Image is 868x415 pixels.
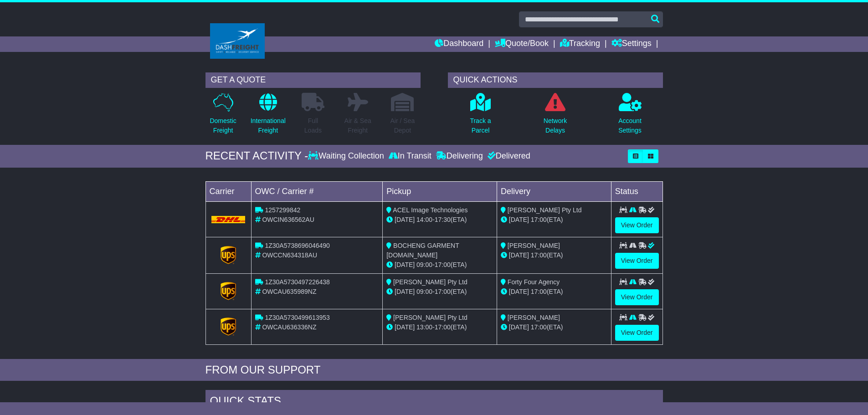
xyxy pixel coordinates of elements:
div: (ETA) [501,287,607,297]
span: 1Z30A5730499613953 [265,314,329,321]
div: Quick Stats [205,390,663,415]
span: OWCIN636562AU [262,216,314,223]
a: View Order [615,217,659,233]
a: View Order [615,253,659,269]
p: Air / Sea Depot [390,116,415,135]
span: [PERSON_NAME] [508,314,560,321]
td: Pickup [383,181,497,201]
span: [DATE] [395,216,415,223]
a: Dashboard [435,36,483,52]
a: AccountSettings [618,92,642,140]
span: 1257299842 [265,206,300,214]
span: 09:00 [416,288,432,295]
img: GetCarrierServiceLogo [221,246,236,264]
span: OWCAU635989NZ [262,288,316,295]
td: Delivery [497,181,611,201]
div: - (ETA) [386,287,493,297]
span: [DATE] [509,216,529,223]
span: 17:00 [435,323,451,331]
div: RECENT ACTIVITY - [205,149,308,163]
span: 17:30 [435,216,451,223]
span: Forty Four Agency [508,278,560,286]
a: View Order [615,325,659,341]
div: Delivering [434,151,485,161]
span: BOCHENG GARMENT [DOMAIN_NAME] [386,242,459,259]
span: 1Z30A5730497226438 [265,278,329,286]
a: Settings [611,36,652,52]
span: 1Z30A5738696046490 [265,242,329,249]
span: [DATE] [509,323,529,331]
div: Delivered [485,151,530,161]
p: Air & Sea Freight [344,116,371,135]
img: DHL.png [211,216,246,223]
p: Network Delays [544,116,567,135]
div: FROM OUR SUPPORT [205,364,663,377]
div: - (ETA) [386,260,493,270]
span: 17:00 [435,288,451,295]
span: [PERSON_NAME] Pty Ltd [508,206,582,214]
div: Waiting Collection [308,151,386,161]
span: 13:00 [416,323,432,331]
div: - (ETA) [386,323,493,332]
div: QUICK ACTIONS [448,72,663,88]
td: Status [611,181,663,201]
a: View Order [615,289,659,305]
td: Carrier [205,181,251,201]
span: 17:00 [435,261,451,268]
div: (ETA) [501,215,607,225]
div: - (ETA) [386,215,493,225]
span: 17:00 [531,251,547,259]
div: (ETA) [501,251,607,260]
p: Track a Parcel [470,116,491,135]
p: Domestic Freight [210,116,236,135]
span: [PERSON_NAME] Pty Ltd [393,314,467,321]
div: GET A QUOTE [205,72,421,88]
span: ACEL Image Technologies [393,206,467,214]
div: In Transit [386,151,434,161]
span: 17:00 [531,216,547,223]
a: Quote/Book [495,36,549,52]
span: OWCCN634318AU [262,251,317,259]
a: Tracking [560,36,600,52]
span: [DATE] [395,323,415,331]
p: International Freight [251,116,286,135]
span: 17:00 [531,288,547,295]
span: [DATE] [509,288,529,295]
td: OWC / Carrier # [251,181,383,201]
span: 17:00 [531,323,547,331]
span: [DATE] [395,288,415,295]
p: Account Settings [618,116,642,135]
span: [DATE] [509,251,529,259]
span: 14:00 [416,216,432,223]
a: DomesticFreight [209,92,236,140]
div: (ETA) [501,323,607,332]
span: 09:00 [416,261,432,268]
span: [DATE] [395,261,415,268]
span: [PERSON_NAME] Pty Ltd [393,278,467,286]
p: Full Loads [302,116,324,135]
span: OWCAU636336NZ [262,323,316,331]
a: Track aParcel [469,92,491,140]
span: [PERSON_NAME] [508,242,560,249]
a: NetworkDelays [543,92,567,140]
a: InternationalFreight [250,92,286,140]
img: GetCarrierServiceLogo [221,318,236,336]
img: GetCarrierServiceLogo [221,282,236,300]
